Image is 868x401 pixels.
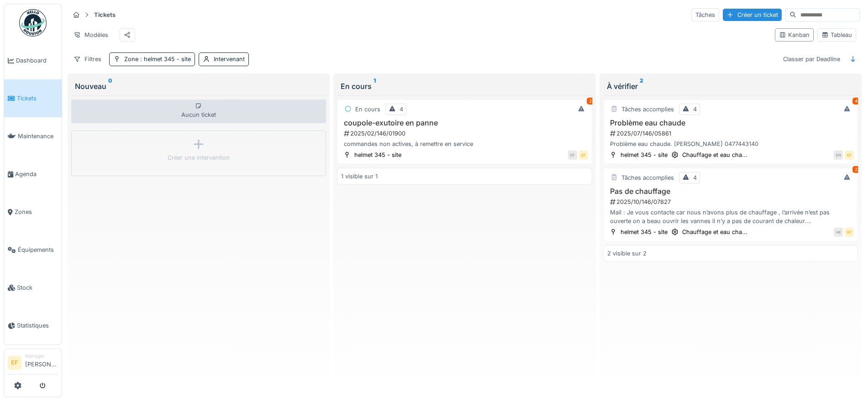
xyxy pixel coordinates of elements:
[18,245,58,254] span: Équipements
[8,356,21,370] li: EF
[4,155,62,193] a: Agenda
[90,10,119,19] strong: Tickets
[341,81,588,92] div: En cours
[779,31,810,39] div: Kanban
[621,105,674,114] div: Tâches accomplies
[71,99,326,123] div: Aucun ticket
[4,42,62,79] a: Dashboard
[621,151,668,159] div: helmet 345 - site
[69,28,112,42] div: Modèles
[568,151,577,160] div: EF
[4,193,62,231] a: Zones
[587,98,594,104] div: 2
[852,166,860,173] div: 2
[607,119,854,127] h3: Problème eau chaude
[691,8,719,21] div: Tâches
[4,79,62,117] a: Tickets
[25,353,58,372] li: [PERSON_NAME]
[108,81,112,92] sup: 0
[621,228,668,236] div: helmet 345 - site
[609,129,854,138] div: 2025/07/146/05861
[8,353,58,375] a: EF Manager[PERSON_NAME]
[4,269,62,307] a: Stock
[341,140,588,148] div: commandes non actives, à remettre en service
[4,117,62,155] a: Maintenance
[682,151,747,159] div: Chauffage et eau cha...
[214,55,245,63] div: Intervenant
[124,55,191,63] div: Zone
[374,81,376,92] sup: 1
[607,208,854,225] div: Mail : Je vous contacte car nous n’avons plus de chauffage , l’arrivée n’est pas ouverte on a bea...
[17,94,58,103] span: Tickets
[168,153,230,162] div: Créer une intervention
[15,208,58,216] span: Zones
[834,151,843,160] div: EN
[16,56,58,65] span: Dashboard
[607,187,854,196] h3: Pas de chauffage
[821,31,852,39] div: Tableau
[834,228,843,237] div: HE
[621,173,674,182] div: Tâches accomplies
[341,172,378,181] div: 1 visible sur 1
[579,151,588,160] div: EF
[75,81,322,92] div: Nouveau
[845,228,854,237] div: EF
[4,307,62,344] a: Statistiques
[723,9,782,21] div: Créer un ticket
[17,321,58,330] span: Statistiques
[609,198,854,206] div: 2025/10/146/07827
[25,353,58,359] div: Manager
[17,283,58,292] span: Stock
[15,170,58,178] span: Agenda
[355,105,380,114] div: En cours
[693,105,697,114] div: 4
[607,249,647,258] div: 2 visible sur 2
[4,231,62,269] a: Équipements
[607,140,854,148] div: Problème eau chaude. [PERSON_NAME] 0477443140
[354,151,401,159] div: helmet 345 - site
[19,9,47,36] img: Badge_color-CXgf-gQk.svg
[400,105,403,114] div: 4
[341,119,588,127] h3: coupole-exutoire en panne
[693,173,697,182] div: 4
[138,56,191,62] span: : helmet 345 - site
[845,151,854,160] div: EF
[682,228,747,236] div: Chauffage et eau cha...
[852,98,860,104] div: 4
[779,52,844,66] div: Classer par Deadline
[69,52,105,66] div: Filtres
[343,129,588,138] div: 2025/02/146/01900
[640,81,643,92] sup: 2
[18,132,58,141] span: Maintenance
[607,81,854,92] div: À vérifier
